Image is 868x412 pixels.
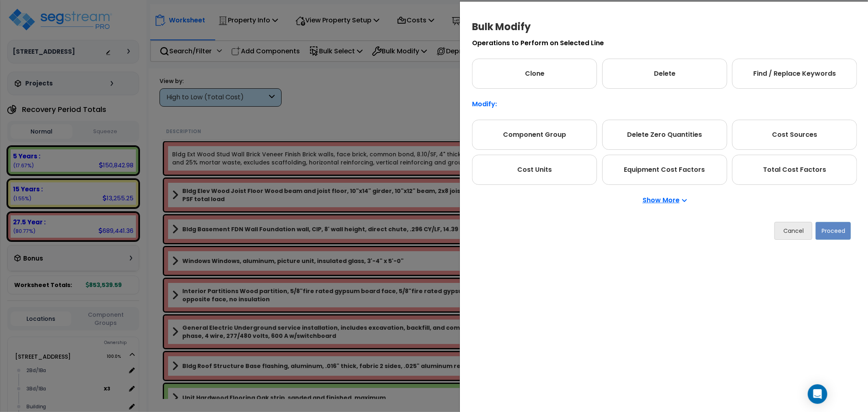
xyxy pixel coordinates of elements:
[808,384,827,404] div: Open Intercom Messenger
[732,59,857,89] div: Find / Replace Keywords
[732,155,857,185] div: Total Cost Factors
[774,222,812,240] button: Cancel
[816,222,851,240] button: Proceed
[602,120,727,150] div: Delete Zero Quantities
[472,101,857,107] p: Modify:
[472,59,597,89] div: Clone
[472,120,597,150] div: Component Group
[602,59,727,89] div: Delete
[602,155,727,185] div: Equipment Cost Factors
[472,40,857,46] p: Operations to Perform on Selected Line
[643,197,687,204] p: Show More
[472,155,597,185] div: Cost Units
[732,120,857,150] div: Cost Sources
[472,22,857,32] h4: Bulk Modify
